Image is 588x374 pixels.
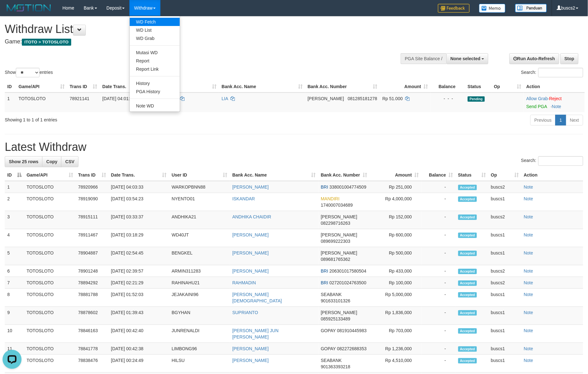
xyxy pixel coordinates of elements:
td: [DATE] 00:42:40 [109,325,169,343]
th: Op: activate to sort column ascending [488,169,521,181]
span: Accepted [458,292,477,298]
h1: Latest Withdraw [5,141,583,153]
td: [DATE] 04:03:33 [109,181,169,193]
th: User ID: activate to sort column ascending [169,169,230,181]
th: User ID: activate to sort column ascending [160,81,219,93]
th: Bank Acc. Number: activate to sort column ascending [318,169,370,181]
span: Accepted [458,269,477,274]
span: None selected [451,56,481,61]
input: Search: [538,68,583,77]
span: Rp 51.000 [382,96,403,101]
td: 7 [5,277,24,289]
td: - [422,307,456,325]
td: NYENTO01 [169,193,230,211]
td: Rp 4,000,000 [370,193,422,211]
td: Rp 251,000 [370,181,422,193]
div: PGA Site Balance / [401,53,446,64]
th: Action [521,169,583,181]
span: GOPAY [321,328,336,333]
span: Copy 081285181278 to clipboard [348,96,377,101]
th: ID: activate to sort column descending [5,169,24,181]
td: buscs2 [488,265,521,277]
span: Show 25 rows [9,159,38,164]
span: [PERSON_NAME] [321,310,357,315]
span: Copy 901633101326 to clipboard [321,298,350,303]
td: buscs1 [488,307,521,325]
a: SUPRIANTO [232,310,258,315]
span: [PERSON_NAME] [321,250,357,255]
td: buscs1 [488,289,521,307]
img: MOTION_logo.png [5,3,53,13]
span: · [526,96,549,101]
td: 1 [5,93,16,112]
span: Copy 901363393218 to clipboard [321,364,350,369]
th: ID [5,81,16,93]
td: 78846163 [76,325,109,343]
td: TOTOSLOTO [24,325,76,343]
h1: Withdraw List [5,23,386,35]
a: WD List [130,26,180,34]
td: [DATE] 00:42:38 [109,343,169,355]
td: Rp 703,000 [370,325,422,343]
td: - [422,211,456,229]
td: 78920966 [76,181,109,193]
span: [PERSON_NAME] [321,214,357,219]
td: TOTOSLOTO [24,193,76,211]
a: Send PGA [526,104,547,109]
label: Show entries [5,68,53,77]
span: Copy 027201024763500 to clipboard [329,280,366,285]
a: ANDHIKA CHAIDIR [232,214,271,219]
span: GOPAY [321,346,336,351]
a: Note [524,310,533,315]
td: 78841778 [76,343,109,355]
td: 78915111 [76,211,109,229]
td: 78881788 [76,289,109,307]
td: [DATE] 02:21:29 [109,277,169,289]
td: · [524,93,585,112]
span: Copy 089681765362 to clipboard [321,257,350,262]
a: Note [524,232,533,237]
span: Accepted [458,328,477,334]
td: WD40JT [169,229,230,247]
img: Feedback.jpg [438,4,470,13]
td: Rp 600,000 [370,229,422,247]
th: Trans ID: activate to sort column ascending [76,169,109,181]
span: 78921141 [70,96,89,101]
a: 1 [555,115,566,126]
span: Copy 082272688353 to clipboard [337,346,366,351]
span: [PERSON_NAME] [321,232,357,237]
td: TOTOSLOTO [24,277,76,289]
td: TOTOSLOTO [24,229,76,247]
td: [DATE] 02:39:57 [109,265,169,277]
td: JEJAKAINI96 [169,289,230,307]
td: 78919090 [76,193,109,211]
a: Note [552,104,561,109]
td: TOTOSLOTO [24,343,76,355]
td: ANDHIKA21 [169,211,230,229]
span: Pending [468,96,485,102]
td: TOTOSLOTO [24,181,76,193]
td: buscs1 [488,355,521,373]
th: Action [524,81,585,93]
td: JUNRENALDI [169,325,230,343]
td: Rp 5,000,000 [370,289,422,307]
th: Game/API: activate to sort column ascending [24,169,76,181]
td: buscs1 [488,343,521,355]
th: Balance: activate to sort column ascending [422,169,456,181]
td: 9 [5,307,24,325]
td: 5 [5,247,24,265]
span: Copy 081910445983 to clipboard [337,328,366,333]
td: buscs1 [488,193,521,211]
button: None selected [447,53,489,64]
td: 6 [5,265,24,277]
span: Accepted [458,280,477,286]
td: RAHINAHU21 [169,277,230,289]
a: Run Auto-Refresh [510,53,559,64]
a: Note [524,346,533,351]
a: Stop [560,53,579,64]
td: TOTOSLOTO [16,93,67,112]
th: Status: activate to sort column ascending [456,169,489,181]
a: Note [524,328,533,333]
span: SEABANK [321,292,342,297]
td: [DATE] 00:24:49 [109,355,169,373]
